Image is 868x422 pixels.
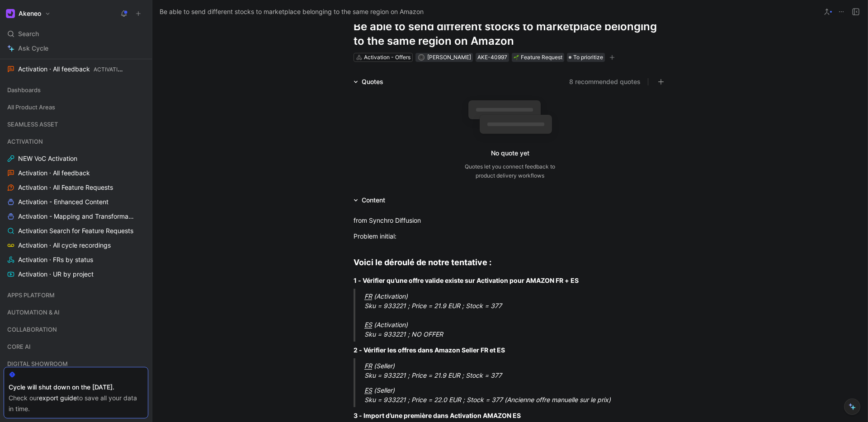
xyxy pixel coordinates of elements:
span: Activation Search for Feature Requests [18,226,133,235]
div: Sku = 933221 ; Price = 21.9 EUR ; Stock = 377 [364,361,677,380]
div: Sku = 933221 ; Price = 22.0 EUR ; Stock = 377 (Ancienne offre manuelle sur le prix) [364,385,677,404]
span: Search [18,28,39,39]
span: [PERSON_NAME] [427,54,471,61]
span: COLLABORATION [7,325,57,334]
div: Quotes [350,76,387,87]
div: Dashboards [4,83,148,97]
u: FR [364,292,372,300]
a: Activation · UR by project [4,267,148,281]
div: ACTIVATIONNEW VoC ActivationActivation · All feedbackActivation · All Feature RequestsActivation ... [4,135,148,281]
strong: 3 - Import d’une première dans Activation AMAZON ES [354,412,521,419]
div: Quotes let you connect feedback to product delivery workflows [465,162,555,180]
a: Ask Cycle [4,42,148,55]
a: Activation Search for Feature Requests [4,224,148,238]
span: Activation - Enhanced Content [18,197,108,206]
div: DIGITAL SHOWROOM [4,357,148,373]
span: SEAMLESS ASSET [7,120,58,129]
strong: Voici le déroulé de notre tentative : [354,258,491,267]
a: Activation · FRs by status [4,253,148,267]
div: No quote yet [491,148,529,159]
span: APPS PLATFORM [7,291,55,300]
div: All Product Areas [4,100,148,117]
div: Content [350,195,389,206]
div: Activation - Offers [364,53,410,62]
span: Activation · All feedback [18,65,125,74]
div: 🌱Feature Request [512,53,564,62]
span: Activation · UR by project [18,270,94,279]
a: Activation - Enhanced Content [4,195,148,209]
span: Activation · All cycle recordings [18,241,111,250]
div: Quotes [362,76,383,87]
div: CORE AI [4,340,148,353]
span: AUTOMATION & AI [7,308,60,317]
div: Feature Request [514,53,562,62]
div: Check our to save all your data in time. [9,393,143,414]
span: Be able to send different stocks to marketplace belonging to the same region on Amazon [160,6,424,17]
em: (Seller) [374,362,395,370]
a: Activation · All feedback [4,166,148,180]
span: DIGITAL SHOWROOM [7,359,68,368]
div: Dashboards [4,83,148,99]
em: (Seller) [374,386,395,394]
strong: 1 - Vérifier qu’une offre valide existe sur Activation pour AMAZON FR + ES [354,277,579,284]
img: Akeneo [6,9,15,18]
span: All Product Areas [7,103,55,112]
span: Activation · All Feature Requests [18,183,113,192]
div: Problem initial: [354,231,666,241]
div: Search [4,27,148,41]
div: CORE AI [4,340,148,356]
span: ACTIVATION [7,137,43,146]
div: AUTOMATION & AI [4,305,148,319]
span: Ask Cycle [18,43,48,54]
em: (Activation) [374,292,408,300]
button: AkeneoAkeneo [4,7,53,20]
strong: 2 - Vérifier les offres dans Amazon Seller FR et ES [354,346,505,354]
a: NEW VoC Activation [4,152,148,165]
div: R [419,55,424,60]
a: Activation - Mapping and Transformation [4,210,148,223]
div: SEAMLESS ASSET [4,117,148,131]
span: NEW VoC Activation [18,154,77,163]
div: Content [362,195,385,206]
div: APPS PLATFORM [4,288,148,305]
span: ACTIVATION [94,66,126,73]
h1: Be able to send different stocks to marketplace belonging to the same region on Amazon [354,19,666,48]
div: AKE-40997 [477,53,507,62]
div: APPS PLATFORM [4,288,148,302]
img: 🌱 [514,55,519,60]
a: export guide [39,394,77,402]
div: DIGITAL SHOWROOM [4,357,148,370]
span: Dashboards [7,85,41,94]
a: Activation · All cycle recordings [4,239,148,252]
span: Activation · All feedback [18,169,90,178]
span: To prioritize [573,53,603,62]
div: COLLABORATION [4,323,148,336]
span: Activation · FRs by status [18,255,93,264]
div: Sku = 933221 ; Price = 21.9 EUR ; Stock = 377 Sku = 933221 ; NO OFFER [364,291,677,339]
div: To prioritize [567,53,605,62]
span: CORE AI [7,342,31,351]
div: AUTOMATION & AI [4,305,148,322]
div: SEAMLESS ASSET [4,117,148,134]
button: 8 recommended quotes [569,76,641,87]
div: ACTIVATION [4,135,148,148]
em: (Activation) [374,321,408,328]
u: FR [364,362,372,370]
u: ES [364,321,372,328]
h1: Akeneo [19,9,41,18]
a: Activation · All Feature Requests [4,181,148,194]
div: All Product Areas [4,100,148,114]
div: COLLABORATION [4,323,148,339]
span: Activation - Mapping and Transformation [18,212,136,221]
a: Activation · All feedbackACTIVATION [4,62,148,76]
div: from Synchro Diffusion [354,216,666,225]
u: ES [364,386,372,394]
div: Cycle will shut down on the [DATE]. [9,382,143,393]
